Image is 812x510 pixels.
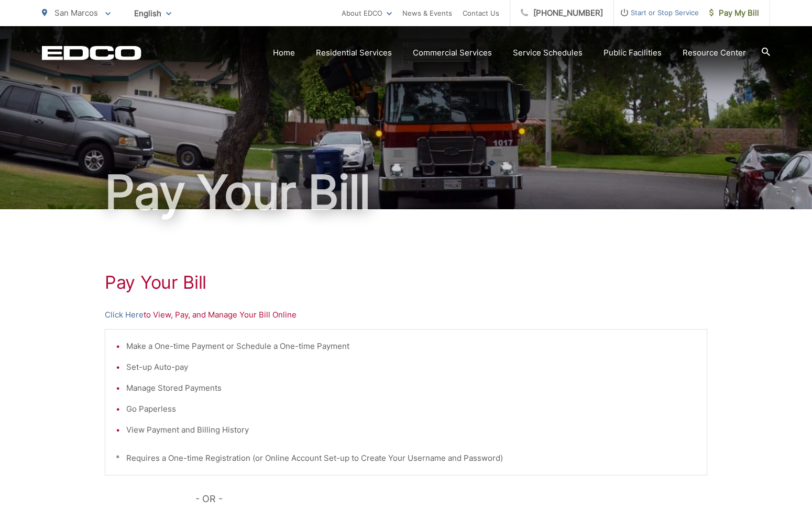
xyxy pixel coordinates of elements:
[42,46,141,60] a: EDCD logo. Return to the homepage.
[126,424,696,436] li: View Payment and Billing History
[126,340,696,353] li: Make a One-time Payment or Schedule a One-time Payment
[126,4,179,22] span: English
[54,8,98,18] span: San Marcos
[463,7,499,19] a: Contact Us
[273,47,295,59] a: Home
[116,452,696,464] p: * Requires a One-time Registration (or Online Account Set-up to Create Your Username and Password)
[126,361,696,373] li: Set-up Auto-pay
[683,47,746,59] a: Resource Center
[513,47,583,59] a: Service Schedules
[413,47,492,59] a: Commercial Services
[105,309,707,321] p: to View, Pay, and Manage Your Bill Online
[105,272,707,293] h1: Pay Your Bill
[603,47,662,59] a: Public Facilities
[105,309,144,321] a: Click Here
[709,7,759,19] span: Pay My Bill
[342,7,392,19] a: About EDCO
[402,7,452,19] a: News & Events
[316,47,392,59] a: Residential Services
[126,403,696,415] li: Go Paperless
[126,382,696,394] li: Manage Stored Payments
[42,166,770,219] h1: Pay Your Bill
[195,491,708,507] p: - OR -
